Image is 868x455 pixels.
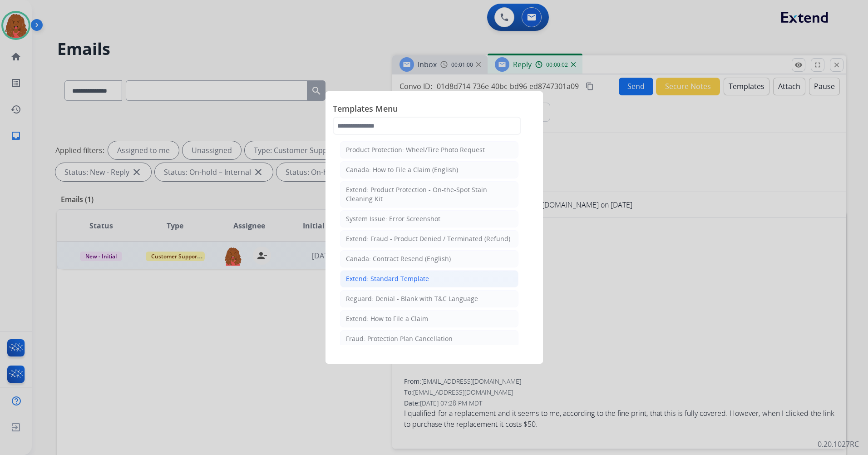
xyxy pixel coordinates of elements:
[346,274,429,283] div: Extend: Standard Template
[346,334,453,343] div: Fraud: Protection Plan Cancellation
[333,102,536,117] span: Templates Menu
[346,214,440,223] div: System Issue: Error Screenshot
[346,254,451,263] div: Canada: Contract Resend (English)
[346,314,428,323] div: Extend: How to File a Claim
[346,294,478,303] div: Reguard: Denial - Blank with T&C Language
[346,234,510,243] div: Extend: Fraud - Product Denied / Terminated (Refund)
[346,145,485,154] div: Product Protection: Wheel/Tire Photo Request
[346,185,513,203] div: Extend: Product Protection - On-the-Spot Stain Cleaning Kit
[346,165,458,174] div: Canada: How to File a Claim (English)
